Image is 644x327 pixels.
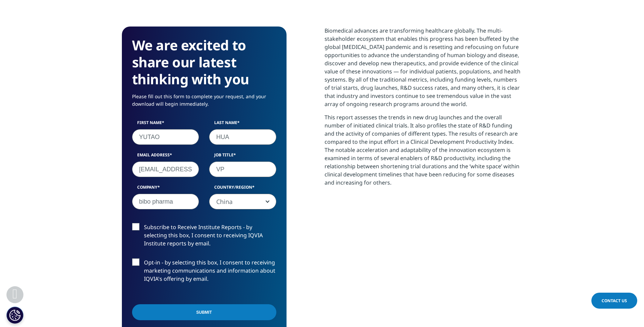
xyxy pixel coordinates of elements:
[209,194,276,209] span: China
[6,307,23,324] button: Cookie 设置
[132,152,199,161] label: Email Address
[132,304,276,320] input: Submit
[132,223,276,251] label: Subscribe to Receive Institute Reports - by selecting this box, I consent to receiving IQVIA Inst...
[209,184,276,194] label: Country/Region
[132,184,199,194] label: Company
[132,258,276,287] label: Opt-in - by selecting this box, I consent to receiving marketing communications and information a...
[325,27,522,113] p: Biomedical advances are transforming healthcare globally. The multi-stakeholder ecosystem that en...
[132,37,276,88] h3: We are excited to share our latest thinking with you
[325,113,522,192] p: This report assesses the trends in new drug launches and the overall number of initiated clinical...
[209,194,276,210] span: China
[132,120,199,129] label: First Name
[132,93,276,113] p: Please fill out this form to complete your request, and your download will begin immediately.
[602,298,627,304] span: Contact Us
[591,293,637,309] a: Contact Us
[209,152,276,161] label: Job Title
[209,120,276,129] label: Last Name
